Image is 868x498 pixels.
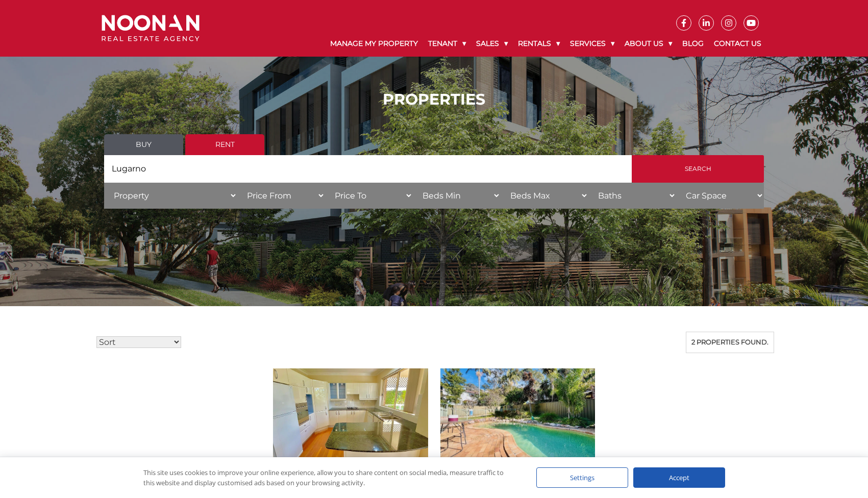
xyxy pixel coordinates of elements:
a: Rentals [513,31,565,57]
a: Buy [104,134,183,155]
select: Sort Listings [96,336,181,348]
div: 2 properties found. [686,332,774,353]
div: Settings [536,467,628,488]
a: Manage My Property [325,31,423,57]
a: Sales [471,31,513,57]
a: About Us [619,31,677,57]
h1: PROPERTIES [104,90,764,109]
img: Noonan Real Estate Agency [102,15,200,42]
input: Search [632,155,764,183]
a: Services [565,31,619,57]
a: Contact Us [709,31,766,57]
div: Accept [633,467,725,488]
input: Search by suburb, postcode or area [104,155,632,183]
a: Blog [677,31,709,57]
a: Tenant [423,31,471,57]
a: Rent [185,134,264,155]
div: This site uses cookies to improve your online experience, allow you to share content on social me... [143,467,516,488]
